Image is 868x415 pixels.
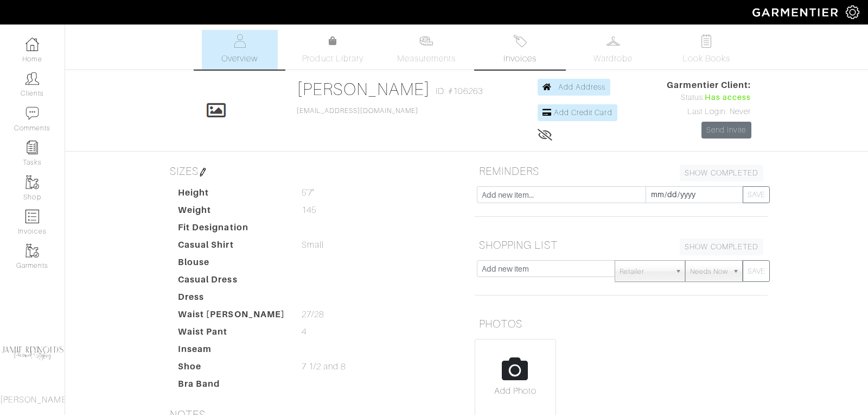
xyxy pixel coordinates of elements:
[743,186,770,203] button: SAVE
[170,256,293,273] dt: Blouse
[295,35,371,65] a: Product Library
[620,261,671,282] span: Retailer
[302,238,324,251] span: Small
[170,308,293,325] dt: Waist [PERSON_NAME]
[747,3,846,22] img: garmentier-logo-header-white-b43fb05a5012e4ada735d5af1a66efaba907eab6374d6393d1fbf88cb4ef424d.png
[302,52,363,65] span: Product Library
[475,313,768,335] h5: PHOTOS
[680,238,763,255] a: SHOW COMPLETED
[593,52,633,65] span: Wardrobe
[700,34,713,48] img: todo-9ac3debb85659649dc8f770b8b6100bb5dab4b48dedcbae339e5042a72dfd3cc.svg
[302,204,316,217] span: 145
[482,30,558,70] a: Invoices
[302,308,324,321] span: 27/28
[388,30,465,70] a: Measurements
[667,92,751,104] div: Status:
[170,204,293,221] dt: Weight
[558,83,606,91] span: Add Address
[25,175,39,189] img: garments-icon-b7da505a4dc4fd61783c78ac3ca0ef83fa9d6f193b1c9dc38574b1d14d53ca28.png
[170,291,293,308] dt: Dress
[297,79,431,99] a: [PERSON_NAME]
[667,106,751,118] div: Last Login: Never
[668,30,744,70] a: Look Books
[165,160,458,182] h5: SIZES
[170,378,293,395] dt: Bra Band
[701,122,751,139] a: Send Invite
[25,72,39,85] img: clients-icon-6bae9207a08558b7cb47a8932f037763ab4055f8c8b6bfacd5dc20c3e0201464.png
[475,160,768,182] h5: REMINDERS
[419,34,433,48] img: measurements-466bbee1fd09ba9460f595b01e5d73f9e2bff037440d3c8f018324cb6cdf7a4a.svg
[25,37,39,51] img: dashboard-icon-dbcd8f5a0b271acd01030246c82b418ddd0df26cd7fceb0bd07c9910d44c42f6.png
[682,52,731,65] span: Look Books
[199,168,207,177] img: pen-cf24a1663064a2ec1b9c1bd2387e9de7a2fa800b781884d57f21acf72779bad2.png
[846,5,859,19] img: gear-icon-white-bd11855cb880d31180b6d7d6211b90ccbf57a29d726f0c71d8c61bd08dd39cc2.png
[233,34,246,48] img: basicinfo-40fd8af6dae0f16599ec9e87c0ef1c0a1fdea2edbe929e3d69a839185d80c458.svg
[221,52,258,65] span: Overview
[538,104,617,121] a: Add Credit Card
[690,261,728,282] span: Needs Now
[475,234,768,256] h5: SHOPPING LIST
[575,30,651,70] a: Wardrobe
[25,141,39,154] img: reminder-icon-8004d30b9f0a5d33ae49ab947aed9ed385cf756f9e5892f1edd6e32f2345188e.png
[25,244,39,257] img: garments-icon-b7da505a4dc4fd61783c78ac3ca0ef83fa9d6f193b1c9dc38574b1d14d53ca28.png
[302,325,307,338] span: 4
[397,52,456,65] span: Measurements
[170,221,293,238] dt: Fit Designation
[170,273,293,291] dt: Casual Dress
[477,186,646,203] input: Add new item...
[513,34,527,48] img: orders-27d20c2124de7fd6de4e0e44c1d41de31381a507db9b33961299e4e07d508b8c.svg
[607,34,620,48] img: wardrobe-487a4870c1b7c33e795ec22d11cfc2ed9d08956e64fb3008fe2437562e282088.svg
[477,260,615,277] input: Add new item
[25,106,39,120] img: comment-icon-a0a6a9ef722e966f86d9cbdc48e553b5cf19dbc54f86b18d962a5391bc8f6eb6.png
[538,79,611,96] a: Add Address
[297,107,418,115] a: [EMAIL_ADDRESS][DOMAIN_NAME]
[25,210,39,223] img: orders-icon-0abe47150d42831381b5fb84f609e132dff9fe21cb692f30cb5eec754e2cba89.png
[705,92,751,104] span: Has access
[436,85,483,98] span: ID: #106263
[743,260,770,282] button: SAVE
[503,52,537,65] span: Invoices
[170,360,293,378] dt: Shoe
[170,325,293,343] dt: Waist Pant
[170,343,293,360] dt: Inseam
[667,79,751,92] span: Garmentier Client:
[302,186,314,199] span: 5'7"
[202,30,278,70] a: Overview
[680,165,763,181] a: SHOW COMPLETED
[302,360,346,373] span: 7 1/2 and 8
[554,108,612,117] span: Add Credit Card
[170,186,293,204] dt: Height
[170,238,293,256] dt: Casual Shirt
